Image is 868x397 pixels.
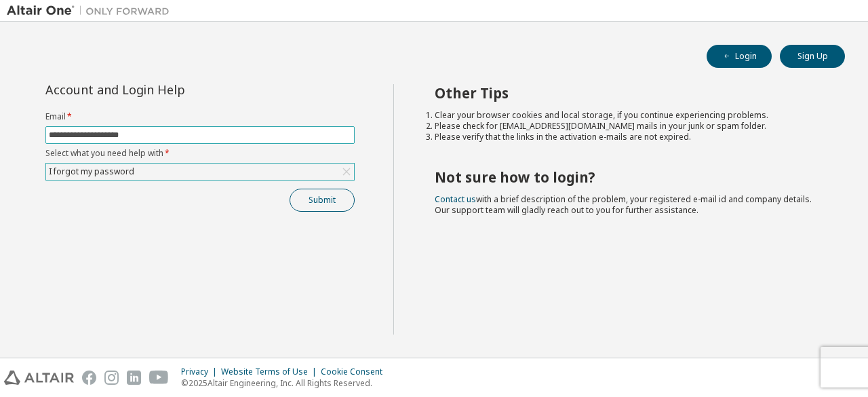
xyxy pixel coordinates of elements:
a: Contact us [435,193,476,205]
div: Account and Login Help [45,84,293,95]
li: Please verify that the links in the activation e-mails are not expired. [435,132,821,143]
img: altair_logo.svg [4,371,74,385]
button: Submit [290,189,355,212]
label: Select what you need help with [45,148,355,159]
button: Login [707,45,772,68]
div: Privacy [181,366,221,377]
span: with a brief description of the problem, your registered e-mail id and company details. Our suppo... [435,193,812,216]
p: © 2025 Altair Engineering, Inc. All Rights Reserved. [181,377,391,389]
li: Please check for [EMAIL_ADDRESS][DOMAIN_NAME] mails in your junk or spam folder. [435,121,821,132]
img: facebook.svg [82,371,96,385]
img: youtube.svg [149,371,169,385]
img: instagram.svg [104,371,119,385]
div: I forgot my password [47,164,136,179]
img: Altair One [7,4,176,18]
li: Clear your browser cookies and local storage, if you continue experiencing problems. [435,110,821,121]
div: Website Terms of Use [221,366,321,377]
button: Sign Up [780,45,845,68]
h2: Other Tips [435,84,821,102]
h2: Not sure how to login? [435,168,821,186]
label: Email [45,111,355,122]
img: linkedin.svg [127,371,141,385]
div: Cookie Consent [321,366,391,377]
div: I forgot my password [46,164,354,180]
